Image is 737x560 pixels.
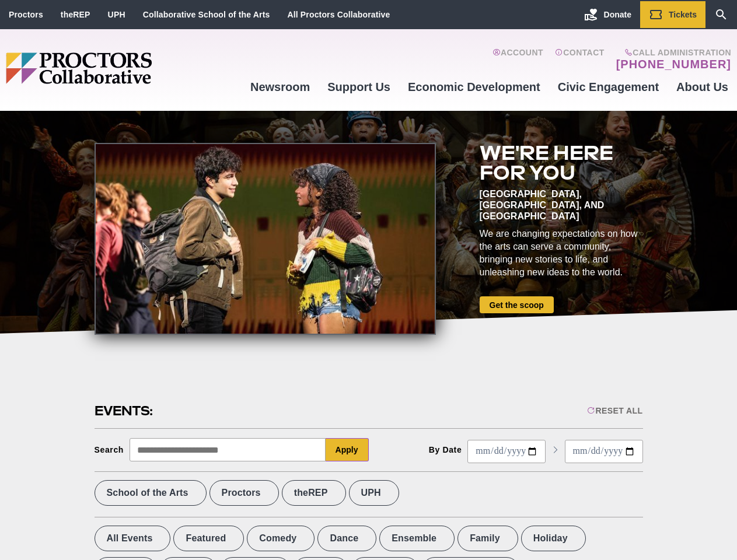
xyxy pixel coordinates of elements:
label: School of the Arts [95,480,207,506]
span: Donate [604,10,631,19]
label: Featured [173,526,244,551]
label: All Events [95,526,171,551]
a: Contact [555,48,605,71]
span: Call Administration [613,48,731,57]
a: Search [705,1,737,28]
a: All Proctors Collaborative [287,10,390,19]
label: Ensemble [379,526,455,551]
h2: We're here for you [480,143,643,183]
label: Dance [317,526,376,551]
a: Donate [575,1,640,28]
button: Apply [326,438,369,461]
a: Proctors [9,10,43,19]
a: UPH [108,10,125,19]
div: Search [95,445,124,454]
a: [PHONE_NUMBER] [616,57,731,71]
label: Proctors [209,480,279,506]
div: By Date [429,445,462,454]
a: Collaborative School of the Arts [143,10,270,19]
a: Newsroom [242,71,319,103]
label: Holiday [521,526,586,551]
a: theREP [61,10,90,19]
a: Get the scoop [480,296,554,313]
h2: Events: [95,402,155,420]
a: Tickets [640,1,705,28]
label: theREP [282,480,346,506]
a: Economic Development [399,71,549,103]
span: Tickets [669,10,697,19]
div: [GEOGRAPHIC_DATA], [GEOGRAPHIC_DATA], and [GEOGRAPHIC_DATA] [480,188,643,222]
a: Support Us [319,71,399,103]
a: About Us [668,71,737,103]
div: Reset All [587,406,642,415]
a: Account [493,48,543,71]
label: Comedy [247,526,315,551]
label: UPH [349,480,399,506]
label: Family [457,526,518,551]
a: Civic Engagement [549,71,668,103]
div: We are changing expectations on how the arts can serve a community, bringing new stories to life,... [480,228,643,279]
img: Proctors logo [6,52,242,84]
